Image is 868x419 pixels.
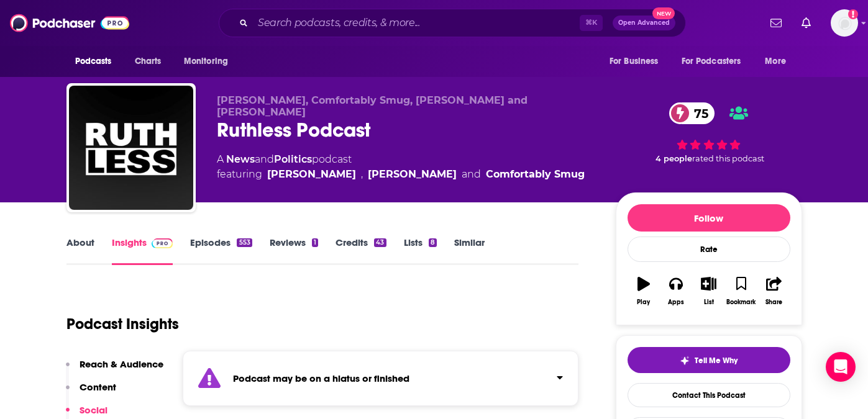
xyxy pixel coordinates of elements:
[756,50,802,73] button: open menu
[692,269,724,313] button: List
[374,238,386,247] div: 43
[217,94,528,118] span: [PERSON_NAME], Comfortably Smug, [PERSON_NAME] and [PERSON_NAME]
[175,50,244,73] button: open menu
[253,13,580,33] input: Search podcasts, credits, & more...
[757,269,790,313] button: Share
[135,53,162,70] span: Charts
[66,50,128,73] button: open menu
[674,50,759,73] button: open menu
[618,20,670,26] span: Open Advanced
[237,238,252,247] div: 553
[219,9,686,37] div: Search podcasts, credits, & more...
[628,237,790,262] div: Rate
[656,154,692,163] span: 4 people
[274,153,312,165] a: Politics
[462,167,481,182] span: and
[682,102,715,124] span: 75
[127,50,169,73] a: Charts
[660,269,692,313] button: Apps
[66,358,163,381] button: Reach & Audience
[628,383,790,407] a: Contact This Podcast
[66,315,179,333] h1: Podcast Insights
[217,152,585,182] div: A podcast
[429,238,437,247] div: 8
[704,299,714,306] div: List
[831,9,858,37] span: Logged in as teisenbe
[80,381,116,393] p: Content
[628,204,790,232] button: Follow
[255,153,274,165] span: and
[680,356,690,366] img: tell me why sparkle
[613,16,675,30] button: Open AdvancedNew
[628,269,660,313] button: Play
[267,167,356,182] a: Josh Holmes
[270,237,318,265] a: Reviews1
[765,12,787,34] a: Show notifications dropdown
[66,237,94,265] a: About
[848,9,858,19] svg: Add a profile image
[404,237,437,265] a: Lists8
[826,352,856,382] div: Open Intercom Messenger
[610,53,659,70] span: For Business
[75,53,112,70] span: Podcasts
[831,9,858,37] button: Show profile menu
[190,237,252,265] a: Episodes553
[682,53,741,70] span: For Podcasters
[69,86,193,210] img: Ruthless Podcast
[765,299,782,306] div: Share
[80,404,107,416] p: Social
[368,167,457,182] a: John Ashbrook
[226,153,255,165] a: News
[152,238,173,248] img: Podchaser Pro
[669,102,715,124] a: 75
[692,154,764,163] span: rated this podcast
[336,237,386,265] a: Credits43
[831,9,858,37] img: User Profile
[601,50,674,73] button: open menu
[637,299,650,306] div: Play
[233,372,409,384] strong: Podcast may be on a hiatus or finished
[217,167,585,182] span: featuring
[10,11,129,35] img: Podchaser - Follow, Share and Rate Podcasts
[695,356,738,366] span: Tell Me Why
[184,53,228,70] span: Monitoring
[66,381,116,404] button: Content
[361,167,363,182] span: ,
[580,15,603,31] span: ⌘ K
[765,53,786,70] span: More
[668,299,684,306] div: Apps
[616,94,802,171] div: 75 4 peoplerated this podcast
[183,351,579,406] section: Click to expand status details
[486,167,585,182] a: Comfortably Smug
[797,12,816,34] a: Show notifications dropdown
[725,269,757,313] button: Bookmark
[726,299,756,306] div: Bookmark
[628,347,790,373] button: tell me why sparkleTell Me Why
[112,237,173,265] a: InsightsPodchaser Pro
[652,7,675,19] span: New
[312,238,318,247] div: 1
[454,237,485,265] a: Similar
[80,358,163,370] p: Reach & Audience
